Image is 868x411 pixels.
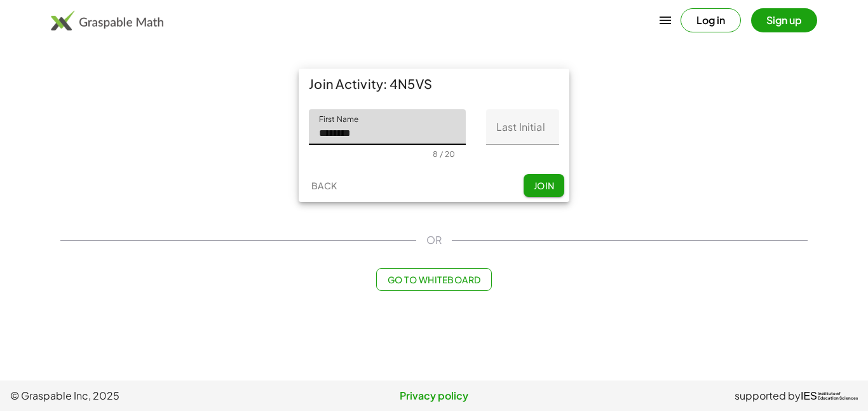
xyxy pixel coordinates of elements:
button: Back [304,174,344,197]
span: IES [801,390,817,402]
button: Join [524,174,564,197]
span: supported by [735,388,801,403]
a: Privacy policy [293,388,576,403]
div: 8 / 20 [433,149,455,159]
button: Sign up [751,8,817,32]
span: Join [533,180,554,191]
a: IESInstitute ofEducation Sciences [801,388,858,403]
span: Institute of Education Sciences [818,392,858,401]
span: OR [426,232,442,248]
div: Join Activity: 4N5VS [299,69,569,99]
button: Go to Whiteboard [376,268,491,291]
span: Go to Whiteboard [387,274,480,285]
span: © Graspable Inc, 2025 [10,388,293,403]
span: Back [311,180,337,191]
button: Log in [681,8,741,32]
